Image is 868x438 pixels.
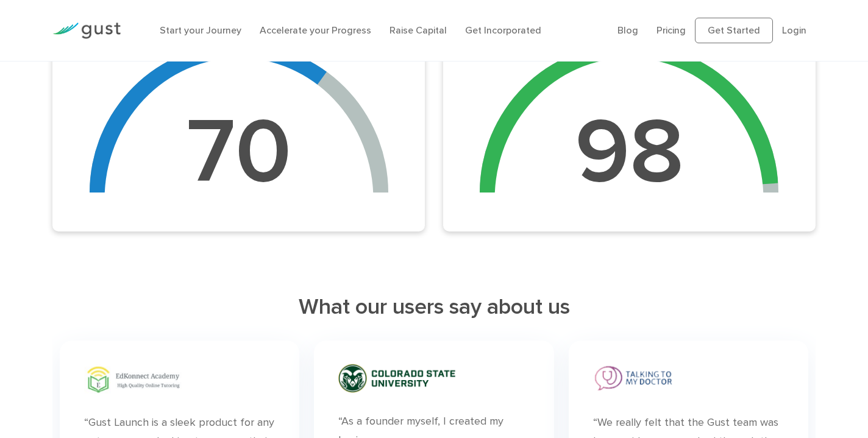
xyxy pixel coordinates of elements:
a: Raise Capital [390,24,447,36]
a: Login [782,24,806,36]
a: Pricing [656,24,686,36]
img: Csu [338,364,455,393]
a: Start your Journey [160,24,241,36]
h2: What our users say about us [52,292,816,322]
img: Edkonnect [84,364,182,394]
a: Blog [617,24,638,36]
a: Get Incorporated [465,24,541,36]
img: Gust Logo [52,23,121,39]
img: Talking To My Doctor [593,364,676,394]
a: Accelerate your Progress [260,24,371,36]
a: Get Started [695,18,773,43]
h3: 98 [575,98,684,207]
h3: 70 [187,98,291,207]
